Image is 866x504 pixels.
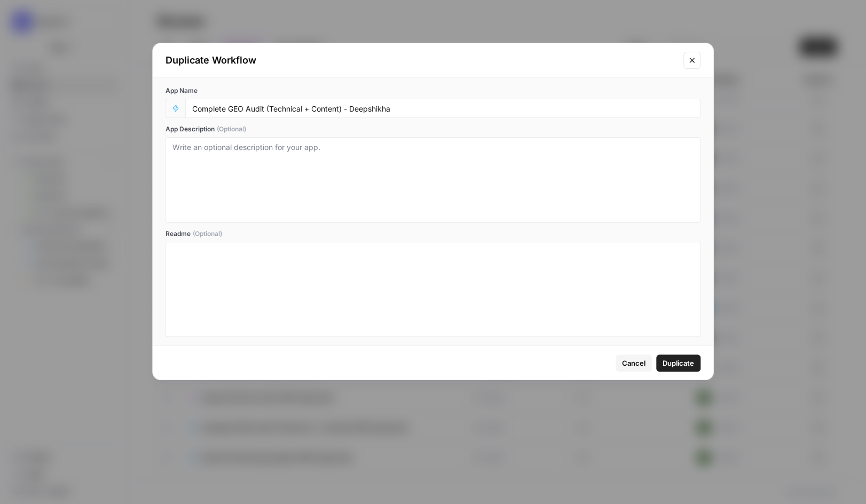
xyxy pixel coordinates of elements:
[166,124,700,134] label: App Description
[166,53,677,68] div: Duplicate Workflow
[192,104,694,113] input: Untitled
[217,124,246,134] span: (Optional)
[616,355,652,372] button: Cancel
[683,52,700,69] button: Close modal
[663,358,694,368] span: Duplicate
[166,229,700,239] label: Readme
[656,355,700,372] button: Duplicate
[622,358,645,368] span: Cancel
[166,86,700,96] label: App Name
[193,229,222,239] span: (Optional)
